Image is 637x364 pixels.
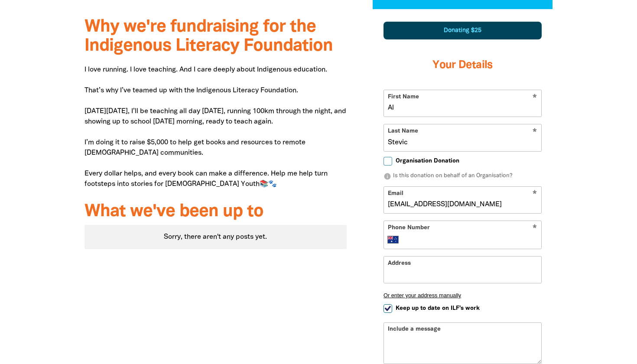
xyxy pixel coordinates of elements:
[84,19,333,54] span: Why we're fundraising for the Indigenous Literacy Foundation
[383,22,542,39] div: Donating $25
[383,172,391,180] i: info
[84,225,347,249] div: Sorry, there aren't any posts yet.
[84,65,347,189] p: I love running. I love teaching. And I care deeply about Indigenous education. That’s why I’ve te...
[396,304,480,312] span: Keep up to date on ILF's work
[383,292,542,299] button: Or enter your address manually
[383,304,392,313] input: Keep up to date on ILF's work
[84,225,347,249] div: Paginated content
[383,172,542,181] p: Is this donation on behalf of an Organisation?
[396,157,459,165] span: Organisation Donation
[383,48,542,83] h3: Your Details
[84,202,347,221] h3: What we've been up to
[533,224,537,233] i: Required
[383,157,392,166] input: Organisation Donation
